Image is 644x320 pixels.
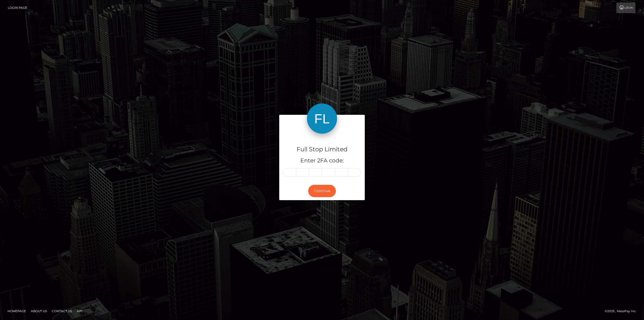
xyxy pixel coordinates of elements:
[307,103,337,134] img: Full Stop Limited
[308,185,336,197] button: Continue
[50,307,74,315] a: Contact Us
[616,3,635,13] a: Login
[283,157,361,165] h5: Enter 2FA code:
[6,307,28,315] a: Homepage
[605,308,640,314] div: © 2025 , MassPay Inc.
[283,145,361,154] h4: Full Stop Limited
[29,307,49,315] a: About Us
[75,307,85,315] a: API
[8,3,27,13] a: Login Page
